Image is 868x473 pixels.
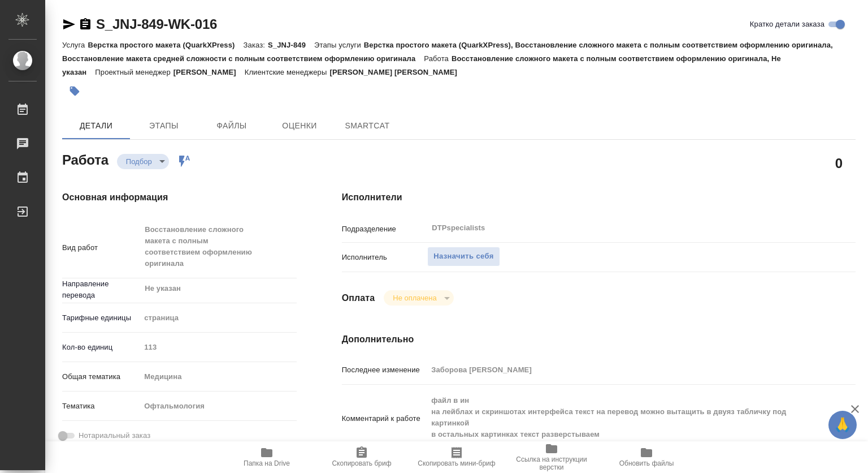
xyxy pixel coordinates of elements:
[117,154,169,169] div: Подбор
[140,308,296,328] div: страница
[79,430,150,441] span: Нотариальный заказ
[173,68,245,76] p: [PERSON_NAME]
[62,278,140,301] p: Направление перевода
[409,441,504,473] button: Скопировать мини-бриф
[268,41,314,49] p: S_JNJ-849
[427,391,813,444] textarea: файл в ин на лейблах и скриншотах интерфейса текст на перевод можно вытащить в двуяз табличку под...
[342,191,856,204] h4: Исполнители
[62,41,88,49] p: Услуга
[272,119,327,133] span: Оценки
[389,293,440,303] button: Не оплачена
[342,252,428,263] p: Исполнитель
[245,68,330,76] p: Клиентские менеджеры
[340,119,394,133] span: SmartCat
[62,191,297,204] h4: Основная информация
[504,441,599,473] button: Ссылка на инструкции верстки
[69,119,123,133] span: Детали
[140,339,296,355] input: Пустое поле
[62,401,140,412] p: Тематика
[511,455,592,471] span: Ссылка на инструкции верстки
[79,18,92,31] button: Скопировать ссылку
[750,19,824,30] span: Кратко детали заказа
[244,459,290,467] span: Папка на Drive
[833,413,852,437] span: 🙏
[329,68,466,76] p: [PERSON_NAME] [PERSON_NAME]
[140,367,296,386] div: Медицина
[342,223,428,235] p: Подразделение
[332,459,391,467] span: Скопировать бриф
[62,242,140,253] p: Вид работ
[427,362,813,378] input: Пустое поле
[384,290,453,306] div: Подбор
[342,333,856,346] h4: Дополнительно
[123,157,155,166] button: Подбор
[244,41,268,49] p: Заказ:
[619,459,674,467] span: Обновить файлы
[599,441,694,473] button: Обновить файлы
[418,459,495,467] span: Скопировать мини-бриф
[314,41,364,49] p: Этапы услуги
[62,18,76,31] button: Скопировать ссылку для ЯМессенджера
[424,54,452,63] p: Работа
[62,371,140,382] p: Общая тематика
[828,411,857,439] button: 🙏
[427,247,500,266] button: Назначить себя
[342,413,428,424] p: Комментарий к работе
[342,364,428,376] p: Последнее изменение
[342,291,375,305] h4: Оплата
[314,441,409,473] button: Скопировать бриф
[62,312,140,324] p: Тарифные единицы
[62,41,833,63] p: Верстка простого макета (QuarkXPress), Восстановление сложного макета с полным соответствием офор...
[96,16,217,32] a: S_JNJ-849-WK-016
[219,441,314,473] button: Папка на Drive
[433,250,493,263] span: Назначить себя
[140,397,296,416] div: Офтальмология
[205,119,259,133] span: Файлы
[95,68,173,76] p: Проектный менеджер
[88,41,243,49] p: Верстка простого макета (QuarkXPress)
[62,149,108,169] h2: Работа
[62,342,140,353] p: Кол-во единиц
[137,119,191,133] span: Этапы
[62,79,87,104] button: Добавить тэг
[835,153,843,173] h2: 0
